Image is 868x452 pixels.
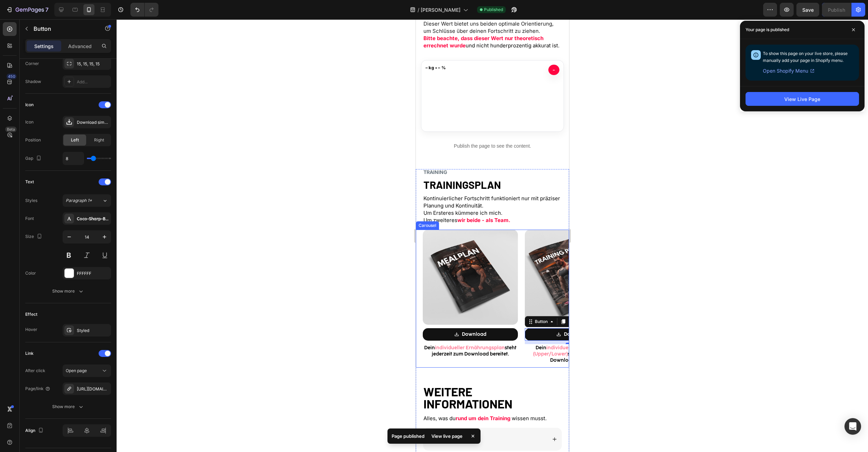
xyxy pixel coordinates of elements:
[25,137,41,143] div: Position
[77,386,109,392] div: [URL][DOMAIN_NAME]
[822,3,851,17] button: Publish
[110,325,203,344] p: Dein steht jederzeit zum Download bereitet.
[25,350,34,357] div: Link
[25,270,36,276] div: Color
[77,79,109,85] div: Add...
[784,95,820,103] div: View Live Page
[25,197,37,204] div: Styles
[77,328,109,334] div: Styled
[25,426,45,435] div: Align
[94,137,104,143] span: Right
[34,43,54,50] p: Settings
[796,3,819,17] button: Save
[25,386,51,392] div: Page/link
[392,433,424,440] p: Page published
[63,194,111,207] button: Paragraph 1*
[77,216,109,222] div: Coco-Sharp-Bold-trial
[746,26,789,33] p: Your page is published
[25,285,111,297] button: Show more
[5,127,17,132] div: Beta
[40,396,94,402] strong: rund um dein Training
[77,270,109,277] div: FFFFFF
[25,326,37,333] div: Hover
[34,25,92,33] p: Button
[1,203,22,209] div: Carousel
[25,102,34,108] div: Icon
[63,365,111,377] button: Open page
[118,299,133,305] div: Button
[25,232,44,241] div: Size
[418,6,419,13] span: /
[25,61,39,67] div: Corner
[130,3,158,17] div: Undo/Redo
[3,3,52,17] button: 7
[763,51,848,63] span: To show this page on your live store, please manually add your page in Shopify menu.
[66,197,92,204] span: Paragraph 1*
[117,325,194,338] span: individueller Trainingsplan (Upper/Lower)
[25,79,41,85] div: Shadow
[8,365,97,391] strong: WEITERE INFORMATIONEN
[77,61,109,67] div: 15, 15, 15, 15
[63,152,84,165] input: Auto
[763,67,808,75] span: Open Shopify Menu
[25,179,34,185] div: Text
[52,403,84,410] div: Show more
[25,311,37,317] div: Effect
[45,6,48,14] p: 7
[52,288,84,295] div: Show more
[25,119,34,125] div: Icon
[66,368,87,373] span: Open page
[8,396,40,402] span: Alles, was du
[25,154,43,163] div: Gap
[25,215,34,222] div: Font
[421,6,460,13] span: [PERSON_NAME]
[828,6,845,13] div: Publish
[77,119,109,126] div: Download simple bold
[25,400,111,413] button: Show more
[109,210,204,305] img: image_demo.jpg
[148,311,173,319] p: Download
[68,43,92,50] p: Advanced
[96,396,131,402] span: wissen musst.
[802,7,814,13] span: Save
[13,417,27,423] p: Inhalt
[25,368,45,374] div: After click
[427,431,467,441] div: View live page
[416,19,569,452] iframe: Design area
[746,92,859,106] button: View Live Page
[71,137,79,143] span: Left
[844,418,861,435] div: Open Intercom Messenger
[484,7,503,13] span: Published
[7,74,17,79] div: 450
